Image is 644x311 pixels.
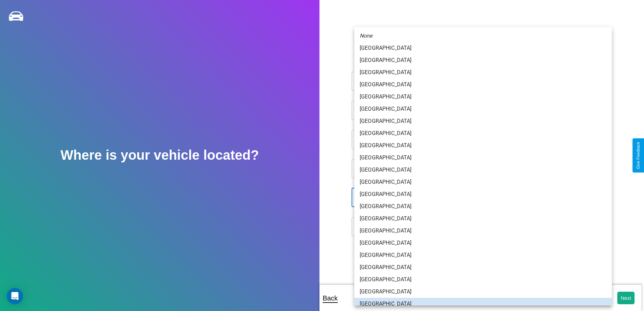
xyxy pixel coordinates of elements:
[354,273,612,286] li: [GEOGRAPHIC_DATA]
[354,103,612,115] li: [GEOGRAPHIC_DATA]
[354,91,612,103] li: [GEOGRAPHIC_DATA]
[7,288,23,304] div: Open Intercom Messenger
[354,115,612,127] li: [GEOGRAPHIC_DATA]
[354,286,612,298] li: [GEOGRAPHIC_DATA]
[354,152,612,164] li: [GEOGRAPHIC_DATA]
[354,54,612,66] li: [GEOGRAPHIC_DATA]
[354,225,612,237] li: [GEOGRAPHIC_DATA]
[354,188,612,200] li: [GEOGRAPHIC_DATA]
[354,298,612,310] li: [GEOGRAPHIC_DATA]
[354,200,612,213] li: [GEOGRAPHIC_DATA]
[354,139,612,152] li: [GEOGRAPHIC_DATA]
[354,261,612,273] li: [GEOGRAPHIC_DATA]
[354,127,612,139] li: [GEOGRAPHIC_DATA]
[354,66,612,79] li: [GEOGRAPHIC_DATA]
[636,142,641,169] div: Give Feedback
[354,164,612,176] li: [GEOGRAPHIC_DATA]
[354,176,612,188] li: [GEOGRAPHIC_DATA]
[354,79,612,91] li: [GEOGRAPHIC_DATA]
[360,32,373,40] em: None
[354,42,612,54] li: [GEOGRAPHIC_DATA]
[354,213,612,225] li: [GEOGRAPHIC_DATA]
[354,249,612,261] li: [GEOGRAPHIC_DATA]
[354,237,612,249] li: [GEOGRAPHIC_DATA]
